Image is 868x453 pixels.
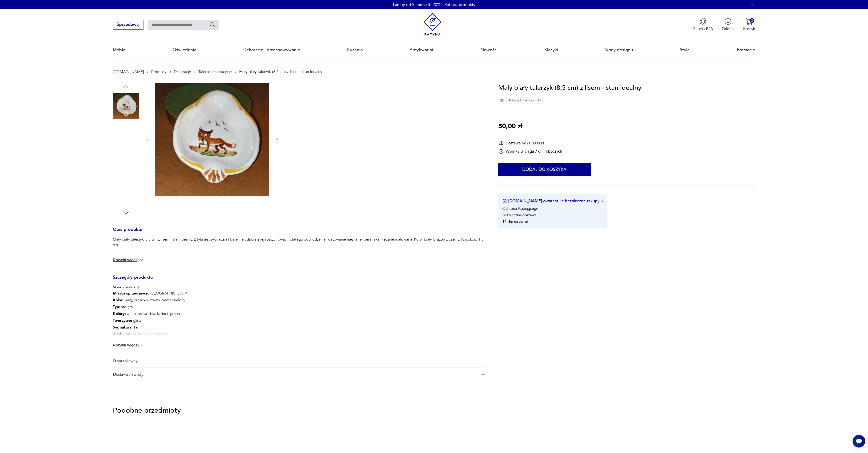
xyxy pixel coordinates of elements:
[853,435,865,448] iframe: Smartsupp widget button
[174,70,191,74] a: Dekoracje
[502,212,537,218] li: Bezpieczna dostawa
[605,39,633,60] a: Ikony designu
[113,290,261,297] p: [GEOGRAPHIC_DATA]
[113,304,120,309] b: Typ :
[113,285,135,290] span: idealny
[113,325,133,330] b: Sygnatura :
[113,23,143,27] a: Sprzedawaj
[725,18,732,25] img: Ikonka użytkownika
[498,149,562,154] div: Wysyłka w ciągu 7 dni roboczych
[113,311,126,316] b: Kolory :
[209,21,216,28] button: Szukaj
[113,354,485,368] button: Ikona plusaO sprzedawcy
[113,331,132,337] b: Zdobienie :
[498,121,523,132] p: 50,00 zł
[481,39,498,60] a: Nowości
[444,2,475,7] a: Zobacz produkty
[113,354,478,368] span: O sprzedawcy
[113,291,149,296] b: Miasto sprzedawcy :
[750,18,754,23] div: 0
[151,70,166,74] a: Produkty
[409,39,434,60] a: Antykwariat
[113,324,261,331] p: Tak
[113,122,139,148] img: Zdjęcie produktu Mały biały talerzyk (8,5 cm) z lisem - stan idealny
[722,18,735,32] button: Zaloguj
[113,93,139,119] img: Zdjęcie produktu Mały biały talerzyk (8,5 cm) z lisem - stan idealny
[722,26,735,32] p: Zaloguj
[544,39,558,60] a: Klasyki
[693,18,713,32] a: Ikona medaluPatyna B2B
[113,237,485,248] p: Mały biały talerzyk (8,5 cm) z lisem - stan idealny. Z tyłu jest sygnatura H, ale nie udało się j...
[113,331,261,338] p: szkliwienie, malatura
[498,97,544,104] div: Unikat - tylko jedna sztuka!
[139,258,144,262] img: chevron down
[502,206,538,211] li: Ochrona Kupującego
[113,368,478,381] span: Dostawa i zwroty
[746,18,753,25] img: Ikona koszyka
[113,318,132,323] b: Tworzywo :
[113,276,485,285] h3: Szczegóły produktu
[737,39,755,60] a: Promocje
[743,26,755,32] p: Koszyk
[500,98,504,102] img: Ikona diamentu
[481,373,485,376] img: Ikona plusa
[113,368,485,381] button: Ikona plusaDostawa i zwroty
[173,39,197,60] a: Oświetlenie
[139,343,144,348] img: chevron down
[113,297,124,303] b: Kolor:
[498,163,591,176] button: Dodaj do koszyka
[113,39,126,60] a: Meble
[393,2,442,7] p: Lampy od Same Old -20%!
[693,26,713,32] p: Patyna B2B
[700,18,707,25] img: Ikona medalu
[243,39,300,60] a: Dekoracje i przechowywanie
[136,285,141,289] img: Info icon
[680,39,690,60] a: Style
[481,359,485,363] img: Ikona plusa
[113,258,144,262] button: Rozwiń więcej
[498,140,562,146] div: Dostawa od 21,00 PLN
[113,285,122,290] b: Stan:
[502,198,603,204] button: [DOMAIN_NAME] gwarantuje bezpieczne zakupy
[113,228,485,237] h3: Opis produktu
[113,297,261,304] p: biały, brązowy, czarny, ciemnozielony
[239,70,322,74] p: Mały biały talerzyk (8,5 cm) z lisem - stan idealny
[113,407,755,414] p: Podobne przedmioty
[113,343,144,348] button: Rozwiń więcej
[693,18,713,32] button: Patyna B2B
[113,70,144,74] a: [DOMAIN_NAME]
[498,83,641,93] h1: Mały biały talerzyk (8,5 cm) z lisem - stan idealny
[602,200,603,202] img: Ikona strzałki w prawo
[347,39,363,60] a: Kuchnia
[421,13,444,36] img: Patyna - sklep z meblami i dekoracjami vintage
[502,199,507,203] img: Ikona certyfikatu
[113,304,261,310] p: stojący
[502,219,528,224] li: 14 dni na zwrot
[113,310,261,317] p: white, brown, black, dark_green
[155,83,269,196] img: Zdjęcie produktu Mały biały talerzyk (8,5 cm) z lisem - stan idealny
[113,20,143,30] button: Sprzedawaj
[743,18,755,32] button: 0Koszyk
[113,180,139,206] img: Zdjęcie produktu Mały biały talerzyk (8,5 cm) z lisem - stan idealny
[113,317,261,324] p: glina
[498,140,504,146] img: Ikona dostawy
[198,70,232,74] a: Talerze dekoracyjne
[113,151,139,177] img: Zdjęcie produktu Mały biały talerzyk (8,5 cm) z lisem - stan idealny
